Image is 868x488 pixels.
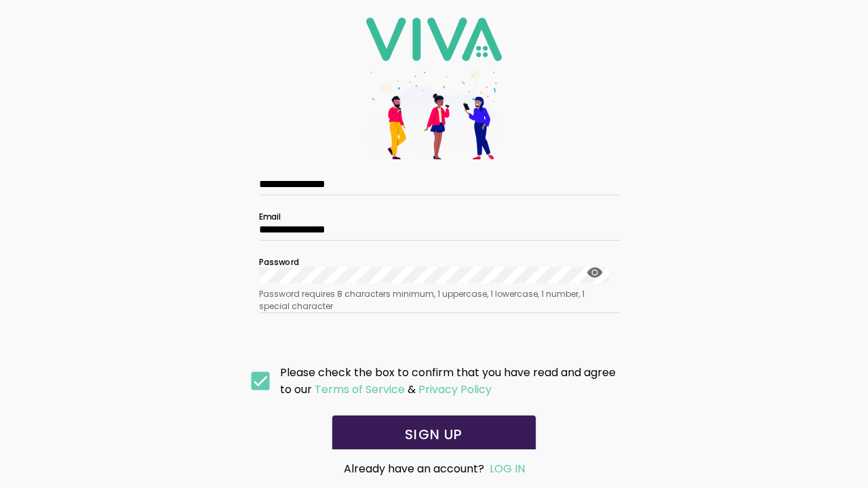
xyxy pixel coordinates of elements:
ion-text: Privacy Policy [418,382,492,397]
ion-text: Terms of Service [315,382,405,397]
input: Phone Number [259,178,609,190]
ion-text: Password requires 8 characters minimum, 1 uppercase, 1 lowercase, 1 number, 1 special character [259,288,609,312]
input: Password [259,267,609,283]
a: LOG IN [490,461,525,476]
ion-button: SIGN UP [332,415,536,453]
div: Already have an account? [275,460,593,477]
ion-col: Please check the box to confirm that you have read and agree to our & [277,361,624,401]
input: Email [259,224,609,235]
